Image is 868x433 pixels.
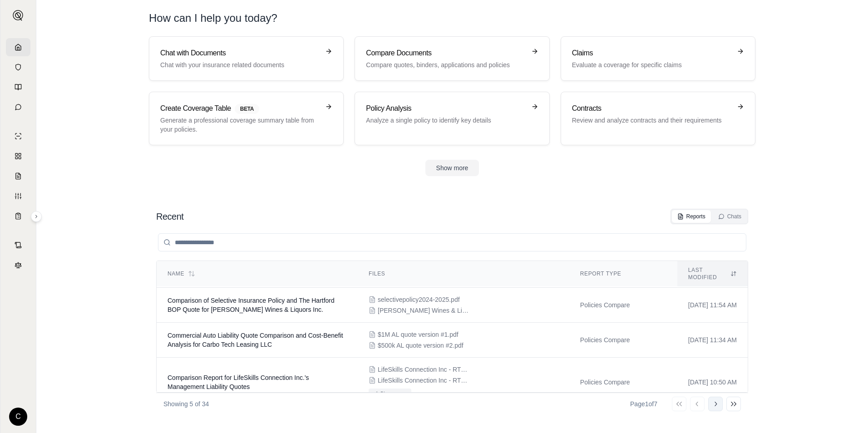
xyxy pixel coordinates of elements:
h3: Create Coverage Table [160,103,320,114]
div: Last modified [688,266,737,281]
a: ContractsReview and analyze contracts and their requirements [561,92,755,145]
button: Reports [672,210,711,223]
h3: Claims [572,48,731,59]
a: Compare DocumentsCompare quotes, binders, applications and policies [355,36,549,81]
a: Home [6,38,30,56]
a: Policy AnalysisAnalyze a single policy to identify key details [355,92,549,145]
span: $500k AL quote version #2.pdf [378,341,464,350]
button: Expand sidebar [31,211,42,222]
th: Files [358,261,569,287]
div: C [9,408,27,426]
a: ClaimsEvaluate a coverage for specific claims [561,36,755,81]
h3: Chat with Documents [160,48,320,59]
a: Coverage Table [6,207,30,225]
a: Policy Comparisons [6,147,30,165]
td: Policies Compare [569,323,677,358]
a: Custom Report [6,187,30,205]
span: LifeSkills Connection Inc - RT Quote - Nexus $3M AGG D&O-EPL-FID-Crime -Educators Legal.pdf [378,365,469,374]
span: LifeSkills Connection Inc - RT Quote - Nexus $8M AGG D&O-EPL-FID-Crime -Educators Legal.pdf [378,376,469,385]
td: [DATE] 10:50 AM [677,358,748,407]
a: Single Policy [6,127,30,145]
span: Commercial Auto Liability Quote Comparison and Cost-Benefit Analysis for Carbo Tech Leasing LLC [168,332,343,348]
a: Contract Analysis [6,236,30,254]
div: Name [168,270,347,277]
h3: Contracts [572,103,731,114]
button: Expand sidebar [9,6,27,25]
h3: Policy Analysis [366,103,525,114]
div: Reports [677,213,705,220]
span: selectivepolicy2024-2025.pdf [378,295,460,304]
a: Claim Coverage [6,167,30,185]
div: Page 1 of 7 [630,399,657,408]
a: Legal Search Engine [6,256,30,274]
td: [DATE] 11:34 AM [677,323,748,358]
a: Documents Vault [6,58,30,76]
h2: Recent [156,210,183,223]
h1: How can I help you today? [149,11,755,25]
span: $1M AL quote version #1.pdf [378,330,459,339]
p: Chat with your insurance related documents [160,60,320,69]
p: Evaluate a coverage for specific claims [572,60,731,69]
p: Generate a professional coverage summary table from your policies. [160,116,320,134]
th: Report Type [569,261,677,287]
span: Dixie Lee Wines & Liquors Hartford BOP Quote.pdf [378,306,469,315]
a: Chat with DocumentsChat with your insurance related documents [149,36,344,81]
a: Prompt Library [6,78,30,96]
span: BETA [235,104,259,114]
a: Chat [6,98,30,116]
p: Review and analyze contracts and their requirements [572,116,731,125]
a: Create Coverage TableBETAGenerate a professional coverage summary table from your policies. [149,92,344,145]
img: Expand sidebar [13,10,24,21]
p: Showing 5 of 34 [163,399,209,408]
p: Analyze a single policy to identify key details [366,116,525,125]
td: [DATE] 11:54 AM [677,288,748,323]
button: Show more [425,160,479,176]
button: +1 Show more [369,389,411,399]
button: Chats [713,210,747,223]
td: Policies Compare [569,288,677,323]
p: Compare quotes, binders, applications and policies [366,60,525,69]
h3: Compare Documents [366,48,525,59]
td: Policies Compare [569,358,677,407]
span: Comparison Report for LifeSkills Connection Inc.'s Management Liability Quotes [168,374,309,390]
span: Comparison of Selective Insurance Policy and The Hartford BOP Quote for Dixie Lee Wines & Liquors... [168,297,335,313]
div: Chats [718,213,741,220]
